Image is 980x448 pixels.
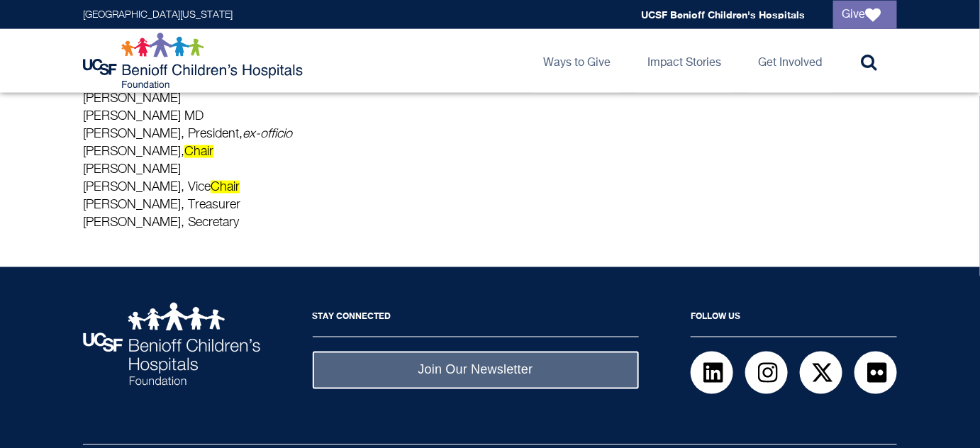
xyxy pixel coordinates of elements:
[747,29,833,93] a: Get Involved
[313,352,639,389] a: Join Our Newsletter
[636,29,733,93] a: Impact Stories
[641,9,805,21] a: UCSF Benioff Children's Hospitals
[83,303,260,386] img: UCSF Benioff Children's Hospitals
[833,1,897,29] a: Give
[532,29,622,93] a: Ways to Give
[83,10,233,20] a: [GEOGRAPHIC_DATA][US_STATE]
[184,145,213,158] mark: Chair
[313,303,639,337] h2: Stay Connected
[83,33,306,89] img: Logo for UCSF Benioff Children's Hospitals Foundation
[691,303,897,337] h2: Follow Us
[211,181,240,194] mark: Chair
[243,128,292,140] em: ex-officio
